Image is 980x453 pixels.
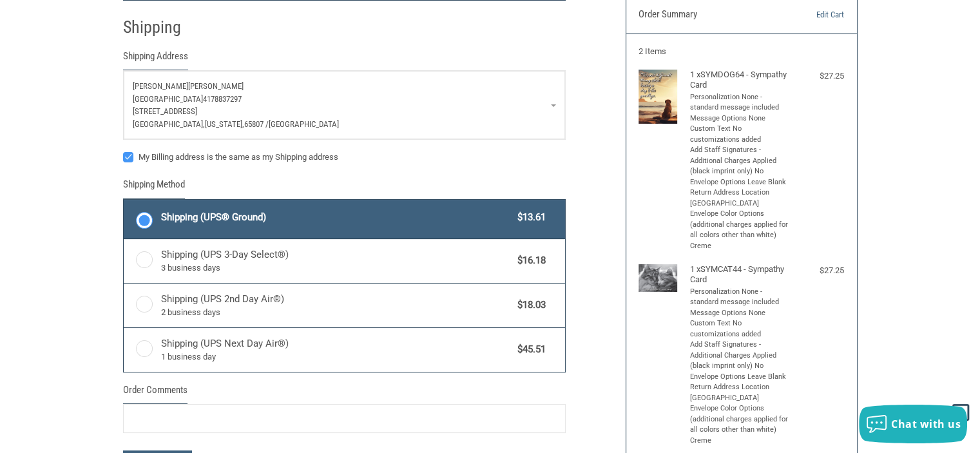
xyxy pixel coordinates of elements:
[690,308,790,319] li: Message Options None
[188,81,244,91] span: [PERSON_NAME]
[161,336,512,363] span: Shipping (UPS Next Day Air®)
[690,124,790,145] li: Custom Text No customizations added
[244,119,269,129] span: 65807 /
[161,292,512,319] span: Shipping (UPS 2nd Day Air®)
[690,92,790,113] li: Personalization None - standard message included
[203,94,242,104] span: 4178837297
[133,119,205,129] span: [GEOGRAPHIC_DATA],
[793,70,844,82] div: $27.25
[133,94,203,104] span: [GEOGRAPHIC_DATA]
[123,49,188,70] legend: Shipping Address
[512,210,546,225] span: $13.61
[690,318,790,340] li: Custom Text No customizations added
[205,119,244,129] span: [US_STATE],
[639,46,844,57] h3: 2 Items
[161,210,512,225] span: Shipping (UPS® Ground)
[690,287,790,308] li: Personalization None - standard message included
[512,253,546,268] span: $16.18
[690,264,790,285] h4: 1 x SYMCAT44 - Sympathy Card
[269,119,339,129] span: [GEOGRAPHIC_DATA]
[859,405,967,443] button: Chat with us
[124,71,565,139] a: Enter or select a different address
[161,351,512,363] span: 1 business day
[690,188,790,209] li: Return Address Location [GEOGRAPHIC_DATA]
[123,17,198,38] h2: Shipping
[690,340,790,372] li: Add Staff Signatures - Additional Charges Applied (black imprint only) No
[690,403,790,446] li: Envelope Color Options (additional charges applied for all colors other than white) Creme
[161,306,512,319] span: 2 business days
[123,383,187,404] legend: Order Comments
[891,417,961,431] span: Chat with us
[690,70,790,91] h4: 1 x SYMDOG64 - Sympathy Card
[123,177,185,198] legend: Shipping Method
[778,8,844,21] a: Edit Cart
[161,247,512,275] span: Shipping (UPS 3-Day Select®)
[690,209,790,251] li: Envelope Color Options (additional charges applied for all colors other than white) Creme
[133,106,197,116] span: [STREET_ADDRESS]
[690,177,790,188] li: Envelope Options Leave Blank
[690,145,790,177] li: Add Staff Signatures - Additional Charges Applied (black imprint only) No
[133,81,188,91] span: [PERSON_NAME]
[690,382,790,403] li: Return Address Location [GEOGRAPHIC_DATA]
[123,152,566,162] label: My Billing address is the same as my Shipping address
[793,264,844,277] div: $27.25
[161,262,512,275] span: 3 business days
[690,372,790,383] li: Envelope Options Leave Blank
[639,8,778,21] h3: Order Summary
[512,342,546,357] span: $45.51
[690,113,790,124] li: Message Options None
[512,298,546,313] span: $18.03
